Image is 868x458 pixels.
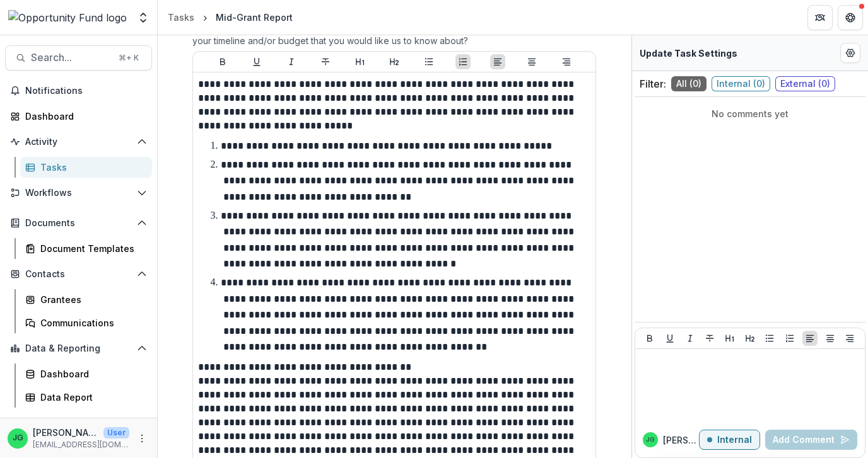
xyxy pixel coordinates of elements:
a: Tasks [163,8,199,26]
button: Open Workflows [5,183,152,203]
button: Get Help [838,5,863,30]
span: Activity [25,137,132,147]
div: Dashboard [25,110,142,123]
button: Align Center [823,331,838,346]
button: Align Center [524,54,539,69]
div: Mid-Grant Report [216,11,293,24]
button: Bullet List [421,54,437,69]
div: Grantees [40,293,142,306]
div: Tasks [40,161,142,174]
p: User [103,427,129,438]
div: Dashboard [40,367,142,381]
button: Bold [642,331,657,346]
button: More [134,431,150,446]
button: Heading 1 [722,331,737,346]
p: [PERSON_NAME] [663,433,699,447]
a: Data Report [20,387,152,408]
button: Heading 2 [387,54,402,69]
div: Are there any significant changes to your project/program/organization? Are there changes to your... [192,25,596,51]
nav: breadcrumb [163,8,298,26]
a: Document Templates [20,238,152,259]
button: Internal [699,430,760,450]
button: Align Left [802,331,818,346]
p: Internal [717,435,752,445]
div: Tasks [168,11,194,24]
span: Contacts [25,269,132,280]
button: Partners [807,5,833,30]
a: Tasks [20,157,152,178]
button: Underline [662,331,677,346]
button: Bold [215,54,230,69]
span: Data & Reporting [25,343,132,354]
button: Edit Form Settings [840,43,860,63]
button: Align Right [559,54,574,69]
button: Open Contacts [5,264,152,284]
button: Italicize [284,54,299,69]
span: Notifications [25,86,147,96]
button: Open Data & Reporting [5,338,152,358]
button: Search... [5,45,152,71]
span: Search... [31,52,111,64]
div: Jake Goodman [646,437,654,443]
div: Document Templates [40,242,142,255]
div: Communications [40,316,142,329]
button: Open entity switcher [134,5,152,30]
span: Documents [25,218,132,229]
a: Communications [20,312,152,333]
p: No comments yet [640,107,860,120]
button: Bullet List [762,331,777,346]
a: Dashboard [20,364,152,384]
button: Align Right [842,331,857,346]
button: Strike [702,331,717,346]
button: Italicize [683,331,698,346]
p: [EMAIL_ADDRESS][DOMAIN_NAME] [33,439,129,450]
div: Jake Goodman [13,434,23,442]
button: Ordered List [782,331,797,346]
button: Underline [249,54,264,69]
p: Filter: [640,76,666,91]
button: Add Comment [765,430,857,450]
button: Ordered List [455,54,471,69]
button: Notifications [5,81,152,101]
img: Opportunity Fund logo [8,10,127,25]
button: Heading 2 [742,331,758,346]
span: All ( 0 ) [671,76,707,91]
p: Update Task Settings [640,47,737,60]
a: Dashboard [5,106,152,127]
button: Heading 1 [353,54,368,69]
p: [PERSON_NAME] [33,426,98,439]
button: Align Left [490,54,505,69]
button: Strike [318,54,333,69]
span: Internal ( 0 ) [712,76,770,91]
span: External ( 0 ) [775,76,835,91]
div: ⌘ + K [116,51,141,65]
span: Workflows [25,188,132,198]
div: Data Report [40,391,142,404]
a: Grantees [20,289,152,310]
button: Open Documents [5,213,152,233]
button: Open Activity [5,132,152,152]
